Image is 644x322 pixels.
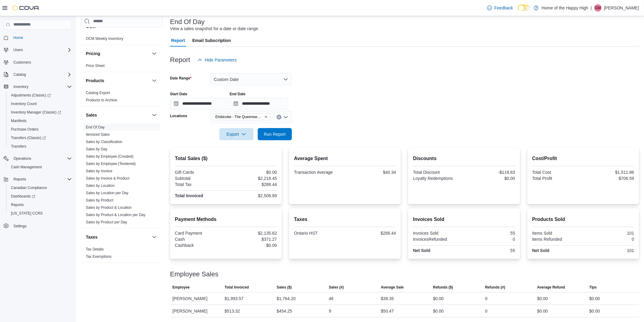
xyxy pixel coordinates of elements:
span: Settings [11,222,72,229]
strong: Net Sold [532,248,550,253]
div: [PERSON_NAME] [170,292,222,305]
a: Cash Management [9,163,44,171]
span: Adjustments (Classic) [11,93,51,98]
a: Sales by Location per Day [86,191,128,195]
span: Reports [11,202,24,207]
span: Sales by Employee (Created) [86,154,134,159]
a: Adjustments (Classic) [9,92,53,99]
span: End Of Day [86,125,105,130]
div: $0.00 [590,295,600,302]
span: Home [11,34,72,41]
div: $706.59 [584,176,634,181]
span: Inventory [13,84,28,89]
button: Reports [6,201,74,209]
a: Customers [11,59,33,66]
a: Sales by Product & Location [86,205,132,210]
h3: Taxes [86,234,98,240]
div: $0.00 [537,295,548,302]
span: Feedback [495,5,513,11]
a: Sales by Invoice [86,169,112,173]
div: Cash [175,237,225,242]
a: Manifests [9,117,29,124]
button: Settings [1,221,74,230]
button: Inventory Count [6,100,74,108]
div: 9 [329,307,331,315]
span: Home [13,35,23,40]
button: Inventory [1,82,74,91]
a: Sales by Employee (Created) [86,154,134,159]
span: Sales by Invoice & Product [86,176,129,181]
span: Inventory Count [9,100,72,107]
h3: Sales [86,112,97,118]
span: Tax Details [86,247,104,252]
h2: Products Sold [532,216,634,223]
div: $38.35 [381,295,394,302]
div: Cashback [175,243,225,248]
strong: Total Invoiced [175,193,203,198]
a: Sales by Employee (Tendered) [86,162,136,166]
span: GM [595,4,601,12]
p: | [591,4,592,12]
h2: Cost/Profit [532,155,634,162]
button: Products [151,77,158,84]
a: Sales by Invoice & Product [86,176,129,180]
a: Inventory Manager (Classic) [6,108,74,117]
span: Canadian Compliance [9,184,72,191]
button: Remove Etobicoke - The Queensway - Fire & Flower from selection in this group [264,115,268,119]
div: $0.00 [433,295,444,302]
span: Etobicoke - The Queensway - Fire & Flower [215,114,263,120]
a: Feedback [485,2,516,14]
label: Locations [170,114,187,118]
span: Reports [13,177,26,182]
h2: Payment Methods [175,216,277,223]
div: $0.00 [433,307,444,315]
button: Home [1,33,74,42]
a: Settings [11,222,29,230]
span: Run Report [264,131,286,137]
div: $0.00 [227,243,277,248]
div: $371.27 [227,237,277,242]
a: Tax Details [86,247,104,251]
div: 46 [329,295,334,302]
span: Employee [173,285,190,290]
span: Export [223,128,250,140]
button: Hide Parameters [195,54,239,66]
button: Catalog [11,71,28,78]
div: $454.25 [277,307,292,315]
span: Settings [13,224,26,229]
a: Purchase Orders [9,126,41,133]
button: Taxes [86,234,149,240]
span: Cash Management [9,163,72,171]
div: OCM [81,35,163,45]
h2: Taxes [294,216,396,223]
p: Home of the Happy High [542,4,588,12]
span: Cash Management [11,165,42,170]
span: Transfers (Classic) [11,135,46,140]
span: Catalog [11,71,72,78]
span: Dashboards [11,194,35,199]
span: Operations [11,155,72,162]
span: Sales ($) [277,285,292,290]
span: Catalog [13,72,26,77]
div: Total Tax [175,182,225,187]
div: 0 [485,307,488,315]
div: $513.32 [225,307,240,315]
h2: Discounts [413,155,515,162]
a: Dashboards [6,192,74,201]
div: 0 [584,237,634,242]
span: Customers [13,60,31,65]
span: OCM Weekly Inventory [86,36,123,41]
div: Products [81,89,163,106]
div: Card Payment [175,231,225,236]
div: Items Sold [532,231,582,236]
button: Run Report [258,128,292,140]
span: Sales by Classification [86,139,122,144]
span: Itemized Sales [86,132,110,137]
span: Users [11,46,72,54]
span: Sales by Employee (Tendered) [86,161,136,166]
div: $1,993.57 [225,295,243,302]
div: $1,764.20 [277,295,296,302]
div: $0.00 [227,170,277,175]
button: Open list of options [283,115,288,120]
